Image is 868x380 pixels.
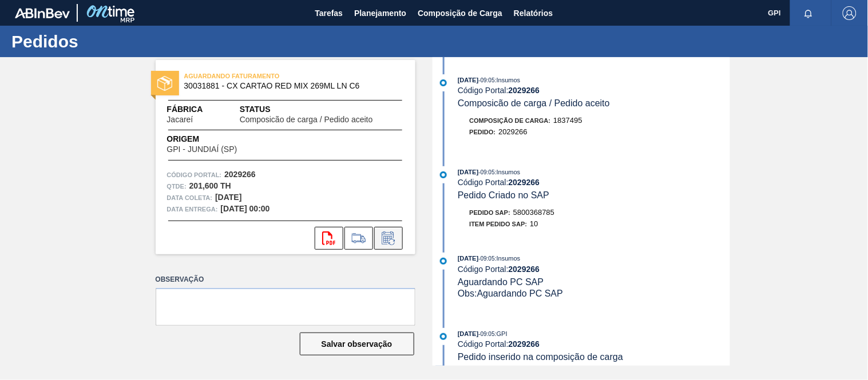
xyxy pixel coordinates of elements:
[509,178,540,187] strong: 2029266
[509,86,540,95] strong: 2029266
[221,204,270,213] strong: [DATE] 00:00
[15,8,70,18] img: TNhmsLtSVTkK8tSr43FrP2fwEKptu5GPRR3wAAAABJRU5ErkJggg==
[458,352,623,362] span: Pedido inserido na composição de carga
[458,86,730,95] div: Código Portal:
[458,178,730,187] div: Código Portal:
[479,331,495,337] span: - 09:05
[167,169,222,181] span: Código Portal:
[458,98,610,108] span: Composicão de carga / Pedido aceito
[470,209,511,216] span: Pedido SAP:
[458,190,549,200] span: Pedido Criado no SAP
[509,339,540,349] strong: 2029266
[470,129,496,135] span: Pedido :
[167,115,193,124] span: Jacareí
[458,77,478,83] span: [DATE]
[157,76,172,91] img: status
[458,169,478,175] span: [DATE]
[553,116,582,125] span: 1837495
[458,265,730,274] div: Código Portal:
[458,277,544,287] span: Aguardando PC SAP
[167,192,213,203] span: Data coleta:
[184,82,392,90] span: 30031881 - CX CARTAO RED MIX 269ML LN C6
[11,35,215,48] h1: Pedidos
[498,127,528,136] span: 2029266
[167,145,237,154] span: GPI - JUNDIAÍ (SP)
[513,208,554,217] span: 5800368785
[418,6,502,20] span: Composição de Carga
[458,339,730,349] div: Código Portal:
[215,193,241,202] strong: [DATE]
[300,333,414,355] button: Salvar observação
[440,258,447,265] img: atual
[240,115,373,124] span: Composicão de carga / Pedido aceito
[156,271,415,288] label: Observação
[189,181,231,190] strong: 201,600 TH
[458,330,478,337] span: [DATE]
[479,255,495,262] span: - 09:05
[167,133,270,145] span: Origem
[470,221,528,227] span: Item pedido SAP:
[167,181,187,192] span: Qtde :
[374,227,403,250] div: Informar alteração no pedido
[354,6,406,20] span: Planejamento
[440,171,447,178] img: atual
[509,265,540,274] strong: 2029266
[495,255,521,262] span: : Insumos
[315,227,343,250] div: Abrir arquivo PDF
[479,169,495,175] span: - 09:05
[440,79,447,86] img: atual
[344,227,373,250] div: Ir para Composição de Carga
[240,103,404,115] span: Status
[495,77,521,83] span: : Insumos
[495,169,521,175] span: : Insumos
[470,117,551,124] span: Composição de Carga :
[440,333,447,340] img: atual
[514,6,553,20] span: Relatórios
[315,6,343,20] span: Tarefas
[495,330,508,337] span: : GPI
[790,5,827,21] button: Notificações
[843,6,857,20] img: Logout
[458,255,478,262] span: [DATE]
[458,289,563,298] span: Obs: Aguardando PC SAP
[530,219,538,228] span: 10
[167,103,229,115] span: Fábrica
[184,70,344,82] span: AGUARDANDO FATURAMENTO
[167,203,218,215] span: Data entrega:
[224,170,256,179] strong: 2029266
[479,77,495,83] span: - 09:05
